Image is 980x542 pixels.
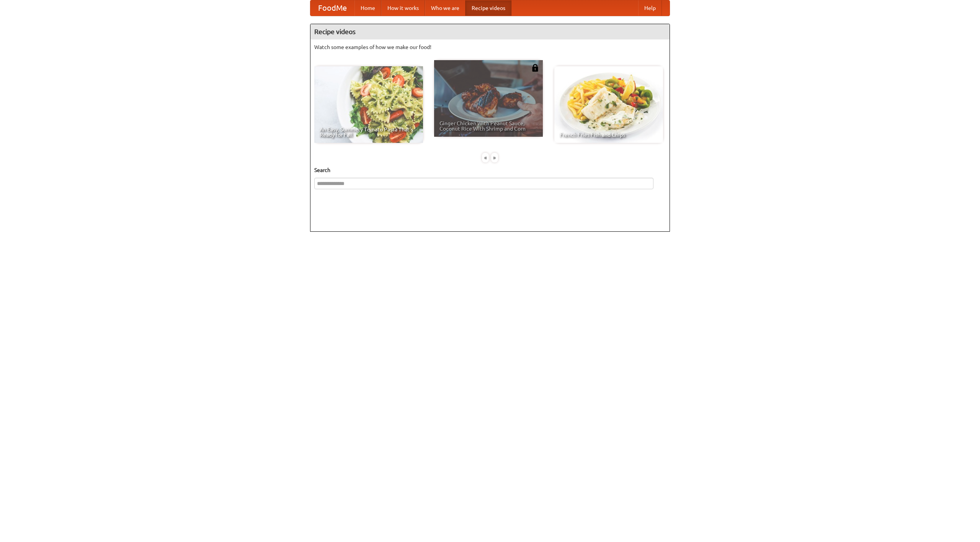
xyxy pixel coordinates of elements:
[314,43,666,51] p: Watch some examples of how we make our food!
[310,24,670,39] h4: Recipe videos
[465,0,511,16] a: Recipe videos
[314,66,423,143] a: An Easy, Summery Tomato Pasta That's Ready for Fall
[381,0,425,16] a: How it works
[425,0,465,16] a: Who we are
[354,0,381,16] a: Home
[554,66,663,143] a: French Fries Fish and Chips
[491,153,498,162] div: »
[310,0,354,16] a: FoodMe
[638,0,662,16] a: Help
[560,132,658,138] span: French Fries Fish and Chips
[320,127,418,138] span: An Easy, Summery Tomato Pasta That's Ready for Fall
[482,153,489,162] div: «
[531,64,539,72] img: 483408.png
[314,166,666,174] h5: Search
